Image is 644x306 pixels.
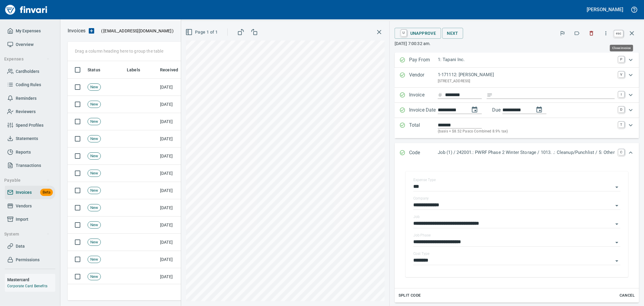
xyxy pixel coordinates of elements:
[127,66,140,73] span: Labels
[401,30,407,36] a: U
[395,53,639,68] div: Expand
[158,130,191,148] td: [DATE]
[88,102,101,107] span: New
[7,276,55,283] h6: Mastercard
[438,149,615,156] p: Job (1) / 242001.: PWRF Phase 2 Winter Storage / 1013. .: Cleanup/Punchlist / 5: Other
[395,143,639,163] div: Expand
[5,253,55,267] a: Permissions
[88,136,101,142] span: New
[395,88,639,103] div: Expand
[395,118,639,138] div: Expand
[88,153,101,159] span: New
[88,171,101,176] span: New
[5,199,55,213] a: Vendors
[184,27,220,38] button: Page 1 of 1
[160,66,186,73] span: Received
[16,256,40,264] span: Permissions
[88,119,101,125] span: New
[399,28,436,38] span: Unapprove
[88,66,108,73] span: Status
[158,165,191,182] td: [DATE]
[399,292,421,299] span: Split Code
[395,163,639,303] div: Expand
[413,252,430,256] label: Cost Type
[158,148,191,165] td: [DATE]
[613,183,621,191] button: Open
[88,188,101,194] span: New
[16,81,41,89] span: Coding Rules
[438,91,443,99] svg: Invoice number
[158,268,191,285] td: [DATE]
[532,103,546,117] button: change due date
[5,186,55,199] a: InvoicesBeta
[447,30,459,37] span: Next
[438,71,615,78] p: 1-171112: [PERSON_NAME]
[16,41,34,48] span: Overview
[413,215,420,219] label: Job
[5,78,55,92] a: Coding Rules
[2,175,52,186] button: Payable
[16,162,41,169] span: Transactions
[187,28,218,36] span: Page 1 of 1
[5,159,55,172] a: Transactions
[5,24,55,38] a: My Expenses
[397,291,422,300] button: Split Code
[160,66,178,73] span: Received
[618,122,624,128] a: T
[16,95,37,102] span: Reminders
[5,145,55,159] a: Reports
[16,108,36,116] span: Reviewers
[40,189,53,196] span: Beta
[618,56,624,62] a: P
[438,129,615,135] p: (basis + $8.52 Pasco Combined 8.9% tax)
[5,119,55,132] a: Spend Profiles
[5,239,55,253] a: Data
[613,201,621,210] button: Open
[4,55,50,63] span: Expenses
[413,178,436,182] label: Expense Type
[4,230,50,238] span: System
[409,56,438,64] p: Pay From
[619,292,635,299] span: Cancel
[438,56,615,63] p: 1: Tapani Inc.
[158,234,191,251] td: [DATE]
[618,106,624,112] a: D
[4,2,49,17] img: Finvari
[158,199,191,216] td: [DATE]
[570,27,584,40] button: Labels
[5,38,55,51] a: Overview
[2,54,52,65] button: Expenses
[88,66,100,73] span: Status
[4,177,50,184] span: Payable
[5,213,55,226] a: Import
[68,27,85,34] p: Invoices
[413,234,431,237] label: Job Phase
[158,79,191,96] td: [DATE]
[613,257,621,265] button: Open
[16,243,25,250] span: Data
[158,182,191,199] td: [DATE]
[409,106,438,114] p: Invoice Date
[16,216,28,223] span: Import
[587,6,623,13] h5: [PERSON_NAME]
[5,92,55,105] a: Reminders
[88,84,101,90] span: New
[88,257,101,262] span: New
[16,189,32,196] span: Invoices
[409,71,438,84] p: Vendor
[614,30,623,37] a: esc
[88,222,101,228] span: New
[5,132,55,145] a: Statements
[7,284,47,288] a: Corporate Card Benefits
[395,103,639,118] div: Expand
[413,197,429,200] label: Company
[68,27,85,34] nav: breadcrumb
[16,135,38,142] span: Statements
[618,149,624,155] a: C
[158,96,191,113] td: [DATE]
[409,91,438,99] p: Invoice
[85,27,98,34] button: Upload an Invoice
[98,28,174,34] p: ( )
[2,229,52,240] button: System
